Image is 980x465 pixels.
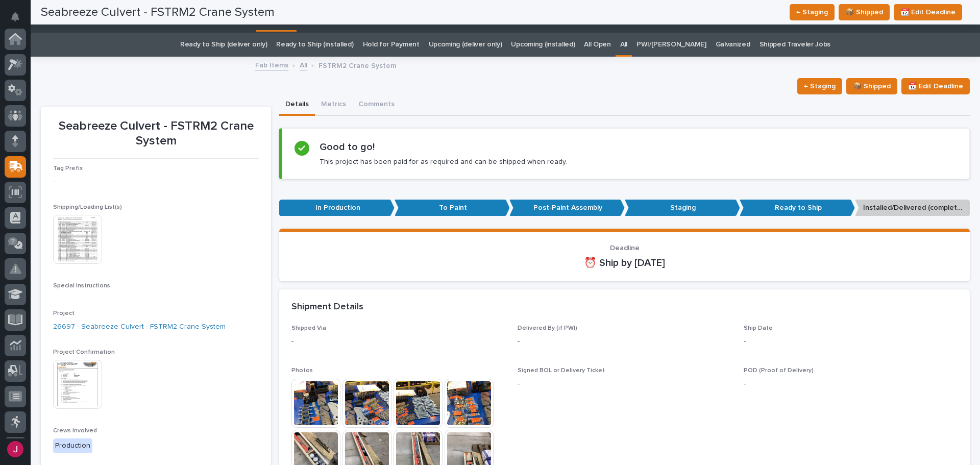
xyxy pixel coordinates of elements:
[744,325,773,331] span: Ship Date
[255,59,288,70] a: Fab Items
[53,177,259,187] p: -
[291,325,326,331] span: Shipped Via
[315,94,352,116] button: Metrics
[13,12,26,29] div: Notifications
[363,33,420,57] a: Hold for Payment
[53,438,92,453] div: Production
[291,336,505,347] p: -
[53,204,122,210] span: Shipping/Loading List(s)
[53,283,110,289] span: Special Instructions
[320,141,375,153] h2: Good to go!
[744,379,958,389] p: -
[429,33,502,57] a: Upcoming (deliver only)
[279,94,315,116] button: Details
[5,438,26,460] button: users-avatar
[291,302,363,313] h2: Shipment Details
[855,200,970,216] p: Installed/Delivered (completely done)
[853,80,891,92] span: 📦 Shipped
[276,33,353,57] a: Ready to Ship (installed)
[740,200,855,216] p: Ready to Ship
[509,200,625,216] p: Post-Paint Assembly
[620,33,627,57] a: All
[180,33,267,57] a: Ready to Ship (deliver only)
[318,59,396,70] p: FSTRM2 Crane System
[716,33,750,57] a: Galvanized
[300,59,307,70] a: All
[636,33,706,57] a: PWI/[PERSON_NAME]
[518,336,731,347] p: -
[518,379,731,389] p: -
[511,33,575,57] a: Upcoming (installed)
[518,368,605,374] span: Signed BOL or Delivery Ticket
[352,94,401,116] button: Comments
[53,428,97,434] span: Crews Involved
[291,257,958,269] p: ⏰ Ship by [DATE]
[53,322,226,332] a: 26697 - Seabreeze Culvert - FSTRM2 Crane System
[744,336,958,347] p: -
[804,80,836,92] span: ← Staging
[53,165,83,172] span: Tag Prefix
[279,200,395,216] p: In Production
[584,33,611,57] a: All Open
[901,78,970,94] button: 📆 Edit Deadline
[5,6,26,28] button: Notifications
[320,157,567,166] p: This project has been paid for as required and can be shipped when ready.
[291,368,313,374] span: Photos
[625,200,740,216] p: Staging
[744,368,814,374] span: POD (Proof of Delivery)
[53,310,75,316] span: Project
[53,119,259,149] p: Seabreeze Culvert - FSTRM2 Crane System
[797,78,842,94] button: ← Staging
[53,349,115,355] span: Project Confirmation
[395,200,510,216] p: To Paint
[908,80,963,92] span: 📆 Edit Deadline
[846,78,897,94] button: 📦 Shipped
[610,244,640,252] span: Deadline
[518,325,577,331] span: Delivered By (if PWI)
[759,33,831,57] a: Shipped Traveler Jobs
